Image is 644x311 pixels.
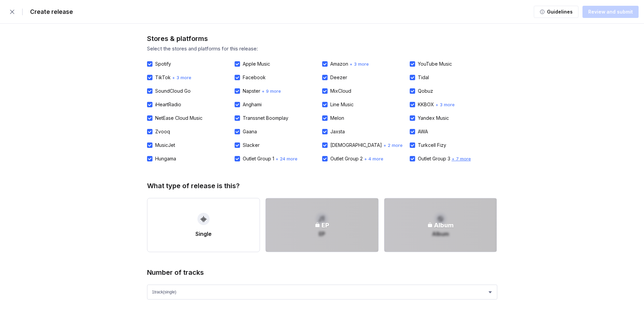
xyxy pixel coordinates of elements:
div: Transsnet Boomplay [243,115,288,121]
div: NetEase Cloud Music [155,115,202,121]
div: What type of release is this? [147,182,240,190]
div: Facebook [243,75,266,80]
div: Napster [243,88,260,94]
button: Single [147,198,260,252]
span: + 2 more [383,142,403,148]
div: YouTube Music [418,61,452,67]
div: Single [195,230,212,237]
button: Guidelines [534,6,578,18]
div: EP [321,222,329,229]
div: Qobuz [418,88,433,94]
div: Outlet Group 1 [243,156,274,161]
div: Gaana [243,129,257,134]
div: MixCloud [330,88,351,94]
div: Zvooq [155,129,170,134]
div: Jaxsta [330,129,345,134]
div: [DEMOGRAPHIC_DATA] [330,142,382,148]
div: iHeartRadio [155,102,181,107]
div: Deezer [330,75,347,80]
div: KKBOX [418,102,434,107]
div: Outlet Group 3 [418,156,450,161]
span: + 3 more [172,75,191,80]
div: Amazon [330,61,348,67]
div: | [22,8,23,15]
div: Select the stores and platforms for this release: [147,45,497,52]
div: Anghami [243,102,262,107]
span: + 4 more [364,156,383,161]
div: Yandex Music [418,115,449,121]
div: Number of tracks [147,268,204,276]
div: Album [434,222,454,229]
span: + 3 more [350,61,369,67]
div: Hungama [155,156,176,161]
div: Create release [26,8,73,15]
div: Tidal [418,75,429,80]
span: + 7 more [452,156,471,161]
div: TikTok [155,75,171,80]
div: Outlet Group 2 [330,156,363,161]
div: SoundCloud Go [155,88,191,94]
div: Spotify [155,61,171,67]
div: MusicJet [155,142,175,148]
span: + 3 more [435,102,455,107]
div: Melon [330,115,344,121]
div: AWA [418,129,428,134]
div: Guidelines [545,8,573,15]
div: Slacker [243,142,260,148]
button: EPEP [265,198,379,252]
button: AlbumAlbum [384,198,497,252]
div: Line Music [330,102,354,107]
div: Stores & platforms [147,35,208,43]
div: Turkcell Fizy [418,142,446,148]
span: + 9 more [262,88,281,94]
div: Apple Music [243,61,270,67]
span: + 24 more [276,156,297,161]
